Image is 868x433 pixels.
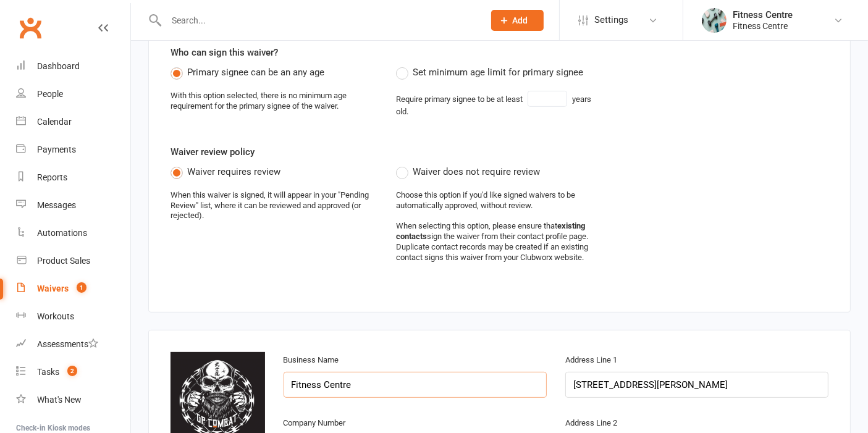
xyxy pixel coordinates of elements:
a: Dashboard [16,53,130,80]
label: Address Line 2 [565,417,617,430]
span: Primary signee can be an any age [187,65,324,78]
span: 1 [77,282,86,293]
button: Add [491,10,544,31]
a: Product Sales [16,247,130,275]
div: People [37,89,63,99]
label: Who can sign this waiver? [171,45,278,60]
div: Dashboard [37,61,80,71]
div: Reports [37,172,67,182]
a: Payments [16,136,130,164]
a: Clubworx [15,12,46,43]
div: Require primary signee to be at least years old. [396,91,603,117]
div: Choose this option if you'd like signed waivers to be automatically approved, without review. Whe... [396,190,603,263]
div: Waivers [37,284,69,293]
div: With this option selected, there is no minimum age requirement for the primary signee of the waiver. [171,91,377,112]
div: What's New [37,395,82,405]
img: thumb_image1757568851.png [702,8,727,33]
label: Company Number [284,417,346,430]
div: Fitness Centre [733,9,793,20]
a: Messages [16,191,130,219]
div: Fitness Centre [733,20,793,32]
label: Address Line 1 [565,354,617,367]
div: Product Sales [37,256,90,266]
a: Calendar [16,108,130,136]
a: Reports [16,164,130,191]
span: Set minimum age limit for primary signee [413,65,583,78]
label: Business Name [284,354,339,367]
div: Payments [37,145,76,154]
a: Assessments [16,330,130,358]
a: Workouts [16,303,130,330]
div: Calendar [37,117,72,127]
a: People [16,80,130,108]
span: Waiver requires review [187,164,280,177]
span: Add [513,15,528,25]
a: What's New [16,386,130,414]
a: Waivers 1 [16,275,130,303]
span: 2 [67,366,77,376]
a: Automations [16,219,130,247]
label: Waiver review policy [171,145,255,159]
a: Tasks 2 [16,358,130,386]
strong: existing contacts [396,221,585,241]
span: Waiver does not require review [413,164,540,177]
div: When this waiver is signed, it will appear in your "Pending Review" list, where it can be reviewe... [171,190,377,222]
div: Tasks [37,367,59,377]
div: Messages [37,200,76,210]
input: Search... [162,12,475,29]
div: Automations [37,228,87,238]
span: Settings [594,6,628,34]
div: Workouts [37,311,74,321]
div: Assessments [37,339,98,349]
